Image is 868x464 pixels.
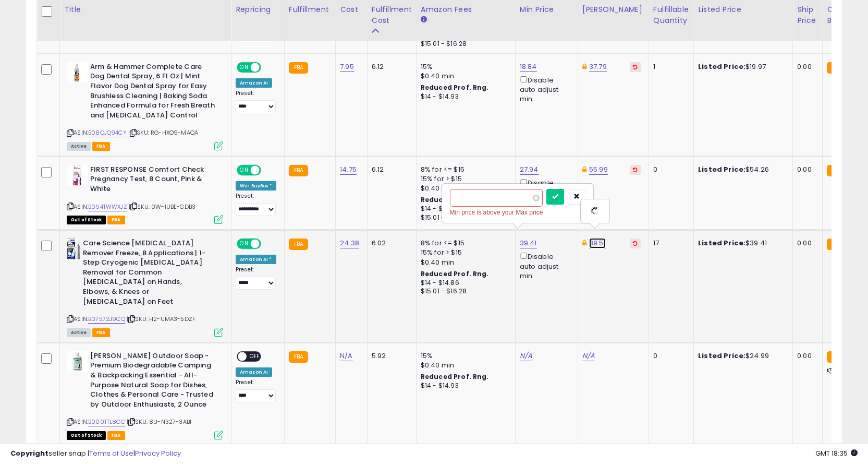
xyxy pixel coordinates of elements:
[698,351,785,361] div: $24.99
[340,238,359,248] a: 24.38
[421,165,507,174] div: 8% for <= $15
[88,203,127,211] a: B094TWWXJZ
[421,62,507,72] div: 15%
[653,165,686,174] div: 0
[236,193,276,216] div: Preset:
[90,351,217,412] b: [PERSON_NAME] Outdoor Soap - Premium Biodegradable Camping & Backpacking Essential - All-Purpose ...
[421,184,507,193] div: $0.40 min
[92,142,110,151] span: FBA
[421,205,507,213] div: $14 - $14.86
[589,238,606,248] a: 39.51
[90,62,217,123] b: Arm & Hammer Complete Care Dog Dental Spray, 6 Fl Oz | Mint Flavor Dog Dental Spray for Easy Brus...
[520,74,570,104] div: Disable auto adjust min
[238,63,251,72] span: ON
[589,62,607,72] a: 37.79
[797,351,814,361] div: 0.00
[827,165,846,176] small: FBA
[129,203,195,211] span: | SKU: 0W-1UBE-GDB3
[260,165,276,174] span: OFF
[653,4,689,26] div: Fulfillable Quantity
[421,174,507,184] div: 15% for > $15
[289,165,308,176] small: FBA
[107,431,125,440] span: FBA
[236,255,276,264] div: Amazon AI *
[127,418,191,426] span: | SKU: 8U-N327-3AB1
[797,62,814,72] div: 0.00
[238,165,251,174] span: ON
[67,62,88,83] img: 319H3zXqrjL._SL40_.jpg
[698,4,788,15] div: Listed Price
[827,62,846,74] small: FBA
[372,239,408,248] div: 6.02
[520,251,570,281] div: Disable auto adjust min
[827,351,846,363] small: FBA
[340,62,354,72] a: 7.95
[92,328,110,337] span: FBA
[421,92,507,101] div: $14 - $14.93
[67,142,91,151] span: All listings currently available for purchase on Amazon
[520,351,532,361] a: N/A
[236,367,272,377] div: Amazon AI
[135,448,181,458] a: Privacy Policy
[815,448,858,458] span: 2025-08-12 18:35 GMT
[10,448,48,458] strong: Copyright
[88,315,125,324] a: B07572J9CQ
[421,40,507,49] div: $15.01 - $16.28
[421,361,507,370] div: $0.40 min
[83,239,210,309] b: Care Science [MEDICAL_DATA] Remover Freeze, 8 Applications | 1-Step Cryogenic [MEDICAL_DATA] Remo...
[698,238,745,248] b: Listed Price:
[520,238,537,248] a: 39.41
[421,195,489,204] b: Reduced Prof. Rng.
[698,62,785,72] div: $19.97
[582,351,595,361] a: N/A
[698,239,785,248] div: $39.41
[520,4,573,15] div: Min Price
[372,62,408,72] div: 6.12
[236,78,272,88] div: Amazon AI
[698,351,745,361] b: Listed Price:
[67,431,106,440] span: All listings that are currently out of stock and unavailable for purchase on Amazon
[653,62,686,72] div: 1
[421,287,507,296] div: $15.01 - $16.28
[88,418,125,426] a: B000TTL8GC
[520,164,539,175] a: 27.94
[289,351,308,363] small: FBA
[421,4,511,15] div: Amazon Fees
[90,165,217,197] b: FIRST RESPONSE Comfort Check Pregnancy Test, 8 Count, Pink & White
[421,382,507,390] div: $14 - $14.93
[653,351,686,361] div: 0
[89,448,133,458] a: Terms of Use
[372,4,412,26] div: Fulfillment Cost
[372,351,408,361] div: 5.92
[421,213,507,222] div: $15.01 - $16.28
[421,279,507,288] div: $14 - $14.86
[421,15,427,25] small: Amazon Fees.
[340,164,357,175] a: 14.75
[520,62,537,72] a: 18.84
[260,63,276,72] span: OFF
[260,240,276,248] span: OFF
[340,4,363,15] div: Cost
[589,164,608,175] a: 55.99
[421,239,507,248] div: 8% for <= $15
[421,269,489,278] b: Reduced Prof. Rng.
[247,352,263,361] span: OFF
[67,239,223,336] div: ASIN:
[67,239,80,259] img: 41ypZoo7-xL._SL40_.jpg
[421,83,489,92] b: Reduced Prof. Rng.
[67,328,91,337] span: All listings currently available for purchase on Amazon
[88,128,127,137] a: B08QJQ94CY
[421,248,507,257] div: 15% for > $15
[67,165,223,223] div: ASIN:
[67,62,223,149] div: ASIN:
[421,72,507,81] div: $0.40 min
[289,4,331,15] div: Fulfillment
[520,177,570,207] div: Disable auto adjust min
[421,372,489,381] b: Reduced Prof. Rng.
[698,164,745,174] b: Listed Price:
[10,449,181,459] div: seller snap | |
[827,239,846,250] small: FBA
[698,165,785,174] div: $54.26
[64,4,227,15] div: Title
[236,4,280,15] div: Repricing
